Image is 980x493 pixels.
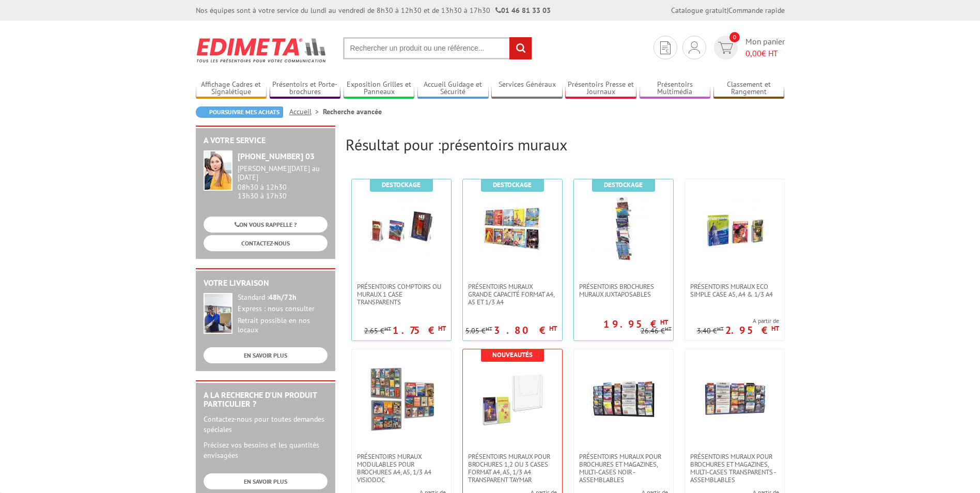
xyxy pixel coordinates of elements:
div: [PERSON_NAME][DATE] au [DATE] [238,164,328,182]
sup: HT [384,325,391,332]
p: 19.95 € [603,321,668,327]
img: devis rapide [689,41,700,54]
span: PRÉSENTOIRS MURAUX POUR BROCHURES ET MAGAZINES, MULTI-CASES NOIR - ASSEMBLABLES [579,453,668,484]
div: | [671,5,785,16]
img: Edimeta [196,31,328,69]
strong: [PHONE_NUMBER] 03 [238,151,315,161]
sup: HT [486,325,492,332]
span: Présentoirs brochures muraux juxtaposables [579,283,668,298]
span: 0,00 [745,48,761,58]
p: Précisez vos besoins et les quantités envisagées [204,440,328,460]
a: Affichage Cadres et Signalétique [196,80,267,97]
span: € HT [745,48,785,59]
p: 3.40 € [697,327,724,335]
span: Mon panier [745,36,785,59]
p: 26.46 € [641,327,672,335]
div: Standard : [238,293,328,302]
a: Présentoirs muraux modulables pour brochures A4, A5, 1/3 A4 VISIODOC [352,453,451,484]
img: devis rapide [718,42,733,54]
sup: HT [549,324,557,333]
a: EN SAVOIR PLUS [204,473,328,489]
b: Destockage [382,180,421,189]
span: 0 [729,32,740,42]
span: PRÉSENTOIRS MURAUX GRANDE CAPACITÉ FORMAT A4, A5 ET 1/3 A4 [468,283,557,306]
img: PRÉSENTOIRS MURAUX POUR BROCHURES ET MAGAZINES, MULTI-CASES NOIR - ASSEMBLABLES [590,365,657,432]
img: widget-service.jpg [204,150,232,191]
sup: HT [665,325,672,332]
sup: HT [717,325,724,332]
a: Présentoirs Presse et Journaux [565,80,636,97]
a: PRÉSENTOIRS MURAUX POUR BROCHURES 1,2 OU 3 CASES FORMAT A4, A5, 1/3 A4 TRANSPARENT TAYMAR [463,453,562,484]
h2: A votre service [204,136,328,145]
a: Classement et Rangement [713,80,785,97]
div: Nos équipes sont à votre service du lundi au vendredi de 8h30 à 12h30 et de 13h30 à 17h30 [196,5,551,16]
a: PRÉSENTOIRS MURAUX POUR BROCHURES ET MAGAZINES, MULTI-CASES TRANSPARENTS - ASSEMBLABLES [685,453,784,484]
a: devis rapide 0 Mon panier 0,00€ HT [711,36,785,59]
a: Poursuivre mes achats [196,106,283,118]
span: Présentoirs muraux modulables pour brochures A4, A5, 1/3 A4 VISIODOC [357,453,446,484]
a: CONTACTEZ-NOUS [204,235,328,251]
sup: HT [438,324,446,333]
a: Présentoirs brochures muraux juxtaposables [574,283,673,298]
div: Express : nous consulter [238,304,328,314]
p: Contactez-nous pour toutes demandes spéciales [204,414,328,435]
b: Destockage [604,180,643,189]
a: Présentoirs muraux Eco simple case A5, A4 & 1/3 A4 [685,283,784,298]
img: PRÉSENTOIRS MURAUX GRANDE CAPACITÉ FORMAT A4, A5 ET 1/3 A4 [479,195,546,262]
p: 3.80 € [494,327,557,333]
li: Recherche avancée [323,106,382,117]
img: PRÉSENTOIRS MURAUX POUR BROCHURES 1,2 OU 3 CASES FORMAT A4, A5, 1/3 A4 TRANSPARENT TAYMAR [479,365,546,432]
a: Accueil [289,107,323,116]
a: Services Généraux [491,80,563,97]
img: Présentoirs brochures muraux juxtaposables [590,195,657,262]
input: Rechercher un produit ou une référence... [343,37,532,59]
div: 08h30 à 12h30 13h30 à 17h30 [238,164,328,200]
sup: HT [771,324,779,333]
p: 1.75 € [393,327,446,333]
a: Commande rapide [728,6,785,15]
sup: HT [660,318,668,327]
a: PRÉSENTOIRS MURAUX POUR BROCHURES ET MAGAZINES, MULTI-CASES NOIR - ASSEMBLABLES [574,453,673,484]
strong: 48h/72h [269,292,297,302]
span: Présentoirs comptoirs ou muraux 1 case Transparents [357,283,446,306]
a: Présentoirs comptoirs ou muraux 1 case Transparents [352,283,451,306]
a: Présentoirs et Porte-brochures [270,80,341,97]
span: présentoirs muraux [441,134,567,155]
img: Présentoirs muraux Eco simple case A5, A4 & 1/3 A4 [701,195,768,262]
span: PRÉSENTOIRS MURAUX POUR BROCHURES ET MAGAZINES, MULTI-CASES TRANSPARENTS - ASSEMBLABLES [690,453,779,484]
img: Présentoirs comptoirs ou muraux 1 case Transparents [368,195,435,262]
a: Exposition Grilles et Panneaux [344,80,415,97]
img: devis rapide [660,41,671,54]
a: Catalogue gratuit [671,6,727,15]
span: PRÉSENTOIRS MURAUX POUR BROCHURES 1,2 OU 3 CASES FORMAT A4, A5, 1/3 A4 TRANSPARENT TAYMAR [468,453,557,484]
span: Présentoirs muraux Eco simple case A5, A4 & 1/3 A4 [690,283,779,298]
p: 2.65 € [364,327,391,335]
span: A partir de [697,317,779,325]
b: Nouveautés [492,350,533,359]
a: Présentoirs Multimédia [640,80,711,97]
img: PRÉSENTOIRS MURAUX POUR BROCHURES ET MAGAZINES, MULTI-CASES TRANSPARENTS - ASSEMBLABLES [701,365,768,432]
a: PRÉSENTOIRS MURAUX GRANDE CAPACITÉ FORMAT A4, A5 ET 1/3 A4 [463,283,562,306]
img: Présentoirs muraux modulables pour brochures A4, A5, 1/3 A4 VISIODOC [368,365,435,432]
img: widget-livraison.jpg [204,293,232,334]
h2: Résultat pour : [346,136,785,153]
h2: Votre livraison [204,279,328,288]
a: ON VOUS RAPPELLE ? [204,217,328,233]
h2: A la recherche d'un produit particulier ? [204,391,328,409]
input: rechercher [509,37,532,59]
a: Accueil Guidage et Sécurité [417,80,489,97]
strong: 01 46 81 33 03 [495,6,551,15]
b: Destockage [493,180,532,189]
p: 2.95 € [725,327,779,333]
a: EN SAVOIR PLUS [204,347,328,363]
p: 5.05 € [465,327,492,335]
div: Retrait possible en nos locaux [238,316,328,335]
